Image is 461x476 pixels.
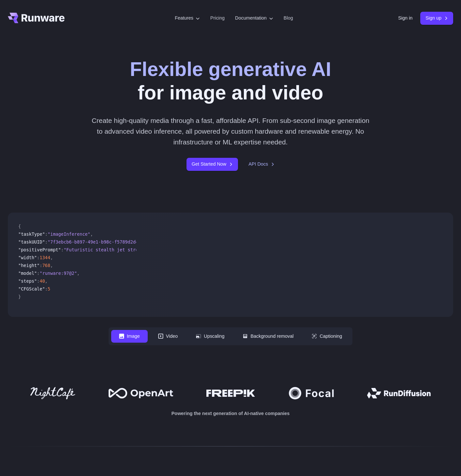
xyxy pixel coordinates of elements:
[90,231,93,237] span: ,
[150,330,186,343] button: Video
[18,247,61,252] span: "positivePrompt"
[398,14,412,22] a: Sign in
[42,263,51,268] span: 768
[39,271,77,276] span: "runware:97@2"
[48,239,149,245] span: "7f3ebcb6-b897-49e1-b98c-f5789d2d40d7"
[45,278,48,284] span: ,
[210,14,225,22] a: Pricing
[37,271,39,276] span: :
[248,160,275,168] a: API Docs
[175,14,200,22] label: Features
[130,57,331,105] h1: for image and video
[18,239,45,245] span: "taskUUID"
[39,263,42,268] span: :
[64,247,306,252] span: "Futuristic stealth jet streaking through a neon-lit cityscape with glowing purple exhaust"
[50,263,53,268] span: ,
[111,330,148,343] button: Image
[8,410,453,417] p: Powering the next generation of AI-native companies
[39,255,50,260] span: 1344
[8,13,65,23] a: Go to /
[18,294,21,299] span: }
[88,115,373,148] p: Create high-quality media through a fast, affordable API. From sub-second image generation to adv...
[77,271,80,276] span: ,
[45,239,48,245] span: :
[186,158,238,171] a: Get Started Now
[50,255,53,260] span: ,
[48,231,90,237] span: "imageInference"
[37,255,39,260] span: :
[18,278,37,284] span: "steps"
[45,286,48,291] span: :
[48,286,50,291] span: 5
[61,247,64,252] span: :
[37,278,39,284] span: :
[188,330,232,343] button: Upscaling
[130,58,331,80] strong: Flexible generative AI
[18,263,39,268] span: "height"
[235,14,273,22] label: Documentation
[39,278,45,284] span: 40
[18,255,37,260] span: "width"
[18,224,21,229] span: {
[18,271,37,276] span: "model"
[18,231,45,237] span: "taskType"
[284,14,293,22] a: Blog
[420,12,453,24] a: Sign up
[235,330,301,343] button: Background removal
[18,286,45,291] span: "CFGScale"
[304,330,350,343] button: Captioning
[45,231,48,237] span: :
